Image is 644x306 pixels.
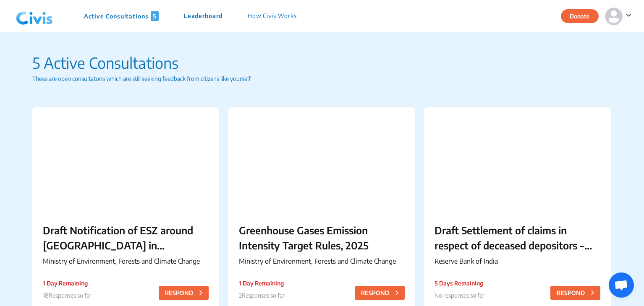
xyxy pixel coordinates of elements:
[239,291,285,300] p: 2
[550,286,600,300] button: RESPOND
[43,291,92,300] p: 18
[43,279,92,288] p: 1 Day Remaining
[605,8,623,25] img: person-default.svg
[435,279,484,288] p: 5 Days Remaining
[239,256,405,266] p: Ministry of Environment, Forests and Climate Change
[609,272,634,298] a: Open chat
[32,52,612,74] p: 5 Active Consultations
[184,11,223,21] p: Leaderboard
[49,292,92,299] span: Responses so far
[435,223,600,253] p: Draft Settlement of claims in respect of deceased depositors – Simplification of Procedure
[151,11,159,21] span: 5
[561,9,599,23] button: Donate
[43,256,209,266] p: Ministry of Environment, Forests and Climate Change
[43,223,209,253] p: Draft Notification of ESZ around [GEOGRAPHIC_DATA] in [GEOGRAPHIC_DATA]
[435,292,484,299] span: No responses so far
[242,292,285,299] span: Responses so far
[159,286,209,300] button: RESPOND
[239,223,405,253] p: Greenhouse Gases Emission Intensity Target Rules, 2025
[355,286,405,300] button: RESPOND
[248,11,297,21] p: How Civis Works
[84,11,159,21] p: Active Consultations
[239,279,285,288] p: 1 Day Remaining
[561,11,605,20] a: Donate
[32,74,612,83] p: These are open consultatons which are still seeking feedback from citizens like yourself
[435,256,600,266] p: Reserve Bank of India
[13,4,56,29] img: navlogo.png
